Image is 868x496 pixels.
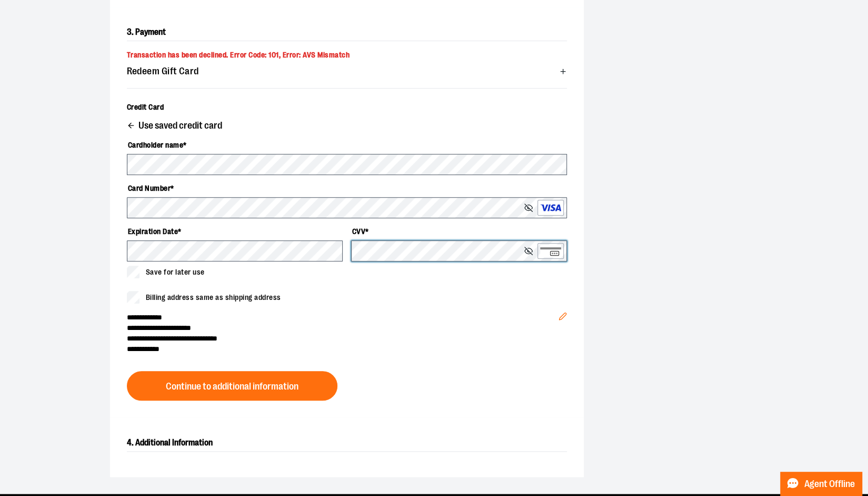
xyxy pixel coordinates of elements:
[780,472,862,496] button: Agent Offline
[127,103,164,111] span: Credit Card
[127,291,139,304] input: Billing address same as shipping address
[127,51,350,59] span: Transaction has been declined. Error Code: 101, Error: AVS Mismatch
[166,382,298,392] span: Continue to additional information
[146,267,205,278] span: Save for later use
[127,66,199,76] span: Redeem Gift Card
[127,434,567,452] h2: 4. Additional Information
[127,371,337,401] button: Continue to additional information
[550,295,575,332] button: Edit
[138,121,222,131] span: Use saved credit card
[127,61,567,82] button: Redeem Gift Card
[351,222,567,240] label: CVV *
[127,179,567,197] label: Card Number *
[127,266,139,278] input: Save for later use
[127,222,343,240] label: Expiration Date *
[127,121,222,133] button: Use saved credit card
[146,292,281,303] span: Billing address same as shipping address
[127,136,567,154] label: Cardholder name *
[804,479,855,489] span: Agent Offline
[127,24,567,41] h2: 3. Payment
